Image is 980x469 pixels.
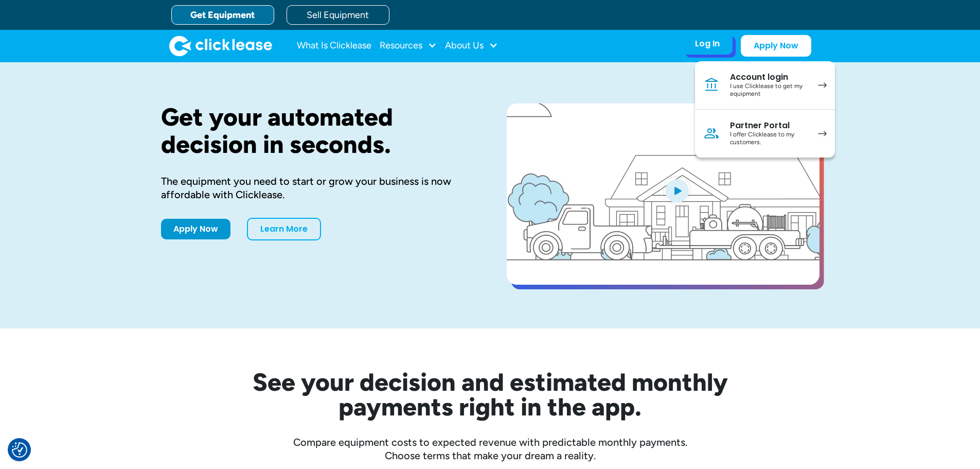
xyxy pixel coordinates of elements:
a: Apply Now [161,219,230,239]
div: Log In [695,39,720,49]
img: Person icon [703,125,720,142]
img: Blue play button logo on a light blue circular background [663,176,691,205]
img: Clicklease logo [169,36,272,56]
div: About Us [445,36,498,56]
a: Partner PortalI offer Clicklease to my customers. [695,110,835,158]
div: I use Clicklease to get my equipment [730,82,808,98]
button: Consent Preferences [12,442,27,458]
h1: Get your automated decision in seconds. [161,103,474,158]
a: open lightbox [507,103,819,285]
a: Get Equipment [171,5,274,25]
img: arrow [818,82,827,88]
img: arrow [818,131,827,136]
a: Apply Now [741,35,811,57]
a: Sell Equipment [287,5,389,25]
div: The equipment you need to start or grow your business is now affordable with Clicklease. [161,175,474,201]
div: Compare equipment costs to expected revenue with predictable monthly payments. Choose terms that ... [161,436,819,462]
img: Revisit consent button [12,442,27,458]
div: Resources [380,36,437,56]
a: Account loginI use Clicklease to get my equipment [695,61,835,110]
div: Partner Portal [730,120,808,131]
a: home [169,36,272,56]
img: Bank icon [703,77,720,93]
nav: Log In [695,61,835,158]
a: What Is Clicklease [297,36,371,56]
div: I offer Clicklease to my customers. [730,131,808,147]
h2: See your decision and estimated monthly payments right in the app. [202,370,778,419]
a: Learn More [247,218,321,240]
div: Account login [730,72,808,82]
